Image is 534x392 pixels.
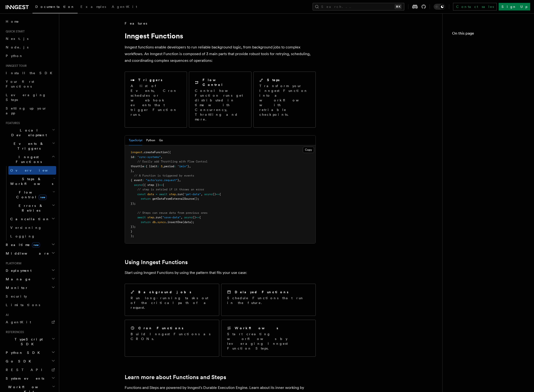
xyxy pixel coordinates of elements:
[131,84,181,117] p: A list of Events, Cron schedules or webhook events that trigger Function runs.
[125,31,316,40] h1: Inngest Functions
[4,337,52,346] span: TypeScript SDK
[227,332,310,351] p: Start creating worflows by leveraging Inngest Function Steps.
[196,216,199,219] span: =>
[499,3,530,10] a: Sign Up
[152,197,194,200] span: getDataFromExternalSource
[4,153,56,166] button: Inngest Functions
[125,374,226,381] a: Learn more about Functions and Steps
[4,357,56,366] button: Go SDK
[4,283,56,292] button: Monitor
[395,4,401,9] kbd: ⌘K
[216,193,219,196] span: =>
[10,234,35,238] span: Logging
[137,155,161,159] span: "sync-systems"
[179,178,181,182] span: ,
[189,165,191,168] span: ,
[201,193,203,196] span: ,
[4,43,56,52] a: Node.js
[4,30,25,33] span: Quick start
[142,183,159,187] span: ({ step })
[134,174,194,177] span: // A Function is triggered by events
[157,220,166,224] span: syncs
[161,165,162,168] span: 3
[131,202,136,205] span: });
[4,155,52,164] span: Inngest Functions
[131,234,134,238] span: );
[187,165,189,168] span: }
[142,151,167,154] span: .createFunction
[125,21,147,26] span: Features
[129,136,142,145] button: TypeScript
[4,374,56,383] button: System events
[8,201,56,215] button: Errors & Retries
[162,165,164,168] span: ,
[137,193,146,196] span: const
[235,326,278,330] h2: Workflows
[146,165,157,168] span: { limit
[4,376,44,381] span: System events
[125,269,316,276] p: Start using Inngest Functions by using the pattern that fits your use case:
[159,136,163,145] button: Go
[32,1,78,13] a: Documentation
[157,165,159,168] span: :
[131,151,142,154] span: inngest
[137,216,146,219] span: await
[4,285,28,290] span: Monitor
[4,141,52,151] span: Events & Triggers
[4,348,56,357] button: Python SDK
[125,44,316,64] p: Inngest functions enable developers to run reliable background logic, from background jobs to com...
[174,165,176,168] span: :
[137,211,208,214] span: // Steps can reuse data from previous ones
[162,216,181,219] span: "save-data"
[4,17,56,26] a: Home
[176,193,182,196] span: .run
[195,88,245,122] p: Control how Function runs get distributed in time with Concurrency, Throttling and more.
[131,178,142,182] span: { event
[6,303,40,307] span: Limitations
[125,284,219,316] a: Background jobsRun long-running tasks out of the critical path of a request.
[253,72,316,128] a: StepsTransform your Inngest Function into a workflow with retriable checkpoints.
[235,290,288,294] h2: Delayed Functions
[10,226,42,230] span: Versioning
[4,242,40,247] span: Realtime
[8,217,50,221] span: Cancellation
[434,4,445,10] button: Toggle dark mode
[4,350,43,355] span: Python SDK
[162,183,164,187] span: {
[4,275,56,283] button: Manage
[131,169,132,172] span: }
[4,166,56,240] div: Inngest Functions
[142,178,144,182] span: :
[147,193,154,196] span: data
[125,320,219,357] a: Cron FunctionsBuild Inngest Functions as CRONs.
[125,259,188,266] a: Using Inngest Functions
[154,216,161,219] span: .run
[4,77,56,91] a: Your first Functions
[4,251,49,256] span: Middleware
[159,193,167,196] span: await
[4,64,27,68] span: Inngest tour
[4,318,56,326] a: AgentKit
[167,151,171,154] span: ({
[4,330,24,334] span: References
[4,261,21,265] span: Platform
[4,52,56,60] a: Python
[131,165,144,168] span: throttle
[131,155,134,159] span: id
[138,290,191,294] h2: Background jobs
[4,268,32,273] span: Deployment
[134,155,136,159] span: :
[78,1,109,13] a: Examples
[213,193,216,196] span: ()
[156,220,157,224] span: .
[6,37,28,41] span: Next.js
[166,220,182,224] span: .insertOne
[6,71,55,75] span: Install the SDK
[131,296,213,310] p: Run long-running tasks out of the critical path of a request.
[112,5,137,9] span: AgentKit
[204,193,213,196] span: async
[4,359,34,364] span: Go SDK
[8,166,56,175] a: Overview
[4,366,56,374] a: REST API
[80,5,106,9] span: Examples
